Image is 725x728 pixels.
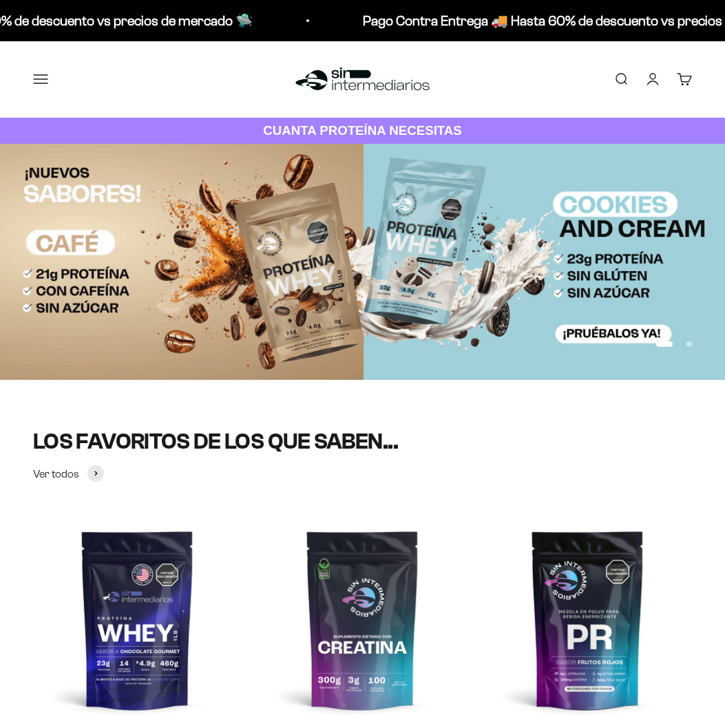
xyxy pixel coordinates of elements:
[263,123,462,138] strong: CUANTA PROTEÍNA NECESITAS
[33,465,104,483] a: Ver todos
[33,429,398,453] split-lines: LOS FAVORITOS DE LOS QUE SABEN...
[33,465,79,483] span: Ver todos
